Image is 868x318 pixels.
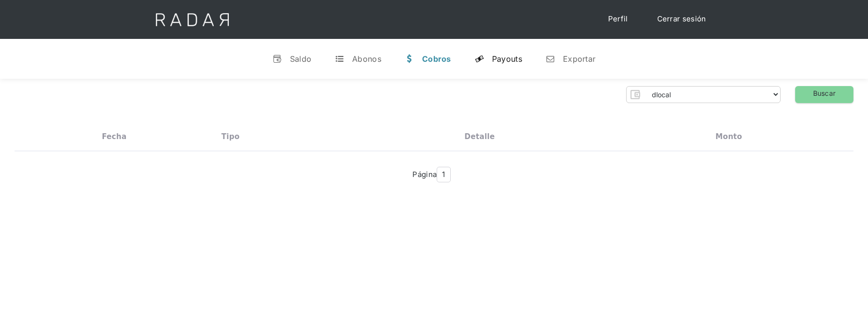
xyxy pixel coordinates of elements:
form: Form [626,86,781,103]
a: Cerrar sesión [647,10,716,29]
div: Tipo [221,132,240,141]
div: t [335,54,344,64]
div: Payouts [492,54,522,64]
a: Buscar [795,86,853,103]
span: 1 [437,167,450,183]
div: n [545,54,555,64]
div: Exportar [563,54,596,64]
div: Cobros [422,54,451,64]
a: Perfil [598,10,638,29]
div: w [405,54,414,64]
div: Detalle [464,132,494,141]
div: v [272,54,282,64]
div: Monto [715,132,742,141]
div: Página [412,167,450,183]
div: Fecha [102,132,127,141]
div: y [475,54,484,64]
div: Saldo [290,54,312,64]
div: Abonos [352,54,381,64]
